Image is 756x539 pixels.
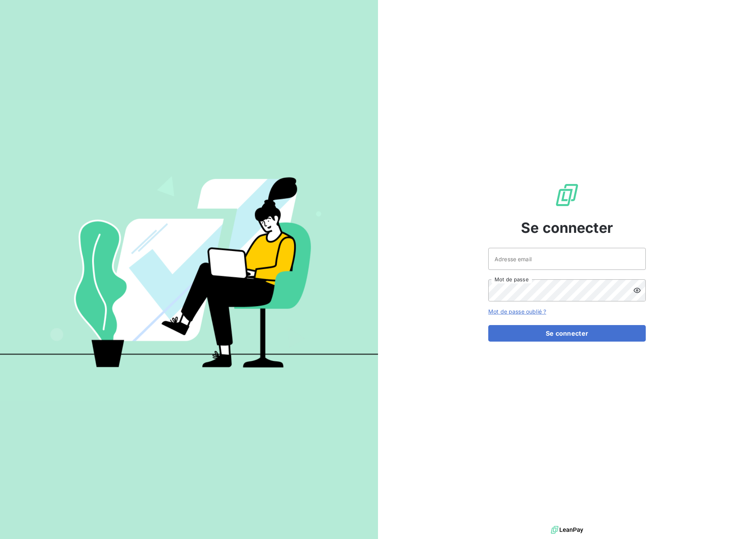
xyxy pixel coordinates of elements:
img: Logo LeanPay [554,182,580,208]
input: placeholder [488,248,646,270]
img: logo [551,524,583,536]
button: Se connecter [488,325,646,342]
a: Mot de passe oublié ? [488,308,546,315]
span: Se connecter [521,217,613,238]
